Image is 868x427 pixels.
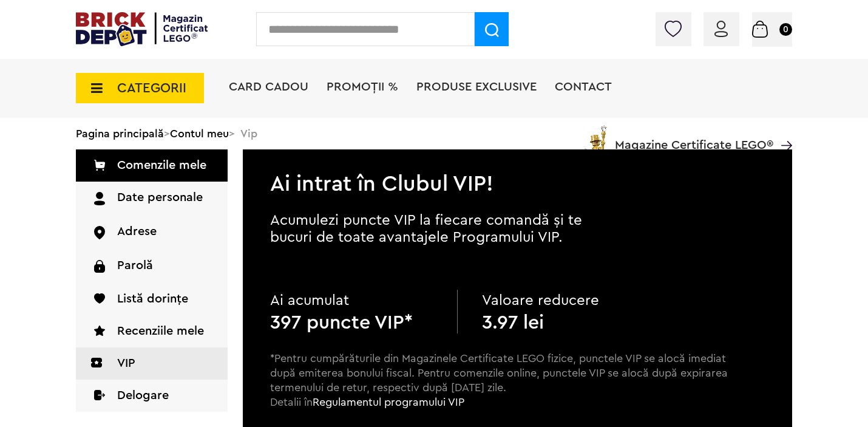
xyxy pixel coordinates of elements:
b: 397 puncte VIP* [270,313,413,332]
p: Ai acumulat [270,290,433,312]
a: VIP [76,347,228,380]
a: Regulamentul programului VIP [313,397,464,408]
h2: Ai intrat în Clubul VIP! [243,149,792,195]
a: Listă dorințe [76,283,228,315]
a: PROMOȚII % [327,81,398,93]
span: Magazine Certificate LEGO® [615,123,773,151]
span: CATEGORII [117,81,186,95]
b: 3.97 lei [482,313,544,332]
a: Date personale [76,182,228,216]
a: Produse exclusive [416,81,537,93]
a: Adrese [76,216,228,249]
a: Card Cadou [229,81,308,93]
a: Recenziile mele [76,315,228,347]
a: Contact [555,81,612,93]
p: Valoare reducere [482,290,645,312]
a: Delogare [76,380,228,412]
p: Acumulezi puncte VIP la fiecare comandă și te bucuri de toate avantajele Programului VIP. [270,212,622,246]
small: 0 [779,23,792,36]
a: Comenzile mele [76,149,228,182]
a: Parolă [76,250,228,283]
a: Magazine Certificate LEGO® [773,123,792,135]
